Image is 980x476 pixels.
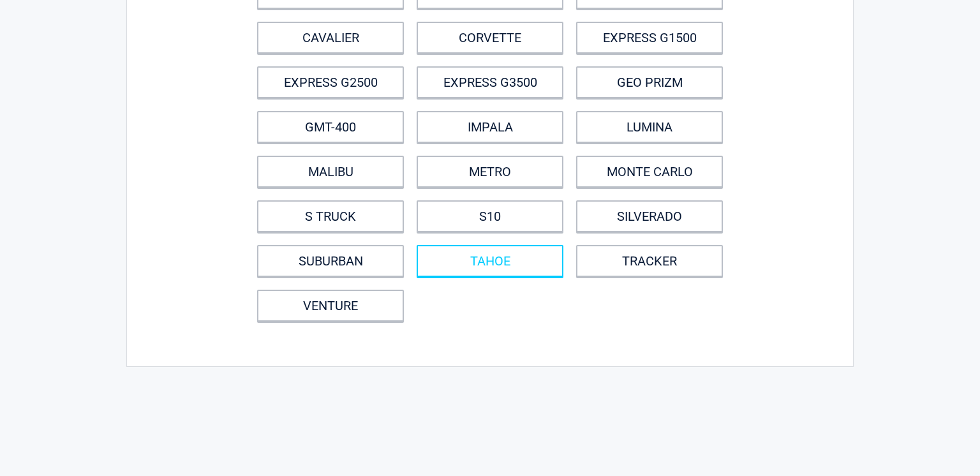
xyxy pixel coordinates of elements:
[417,156,563,188] a: METRO
[576,200,723,232] a: SILVERADO
[576,156,723,188] a: MONTE CARLO
[257,22,404,54] a: CAVALIER
[417,200,563,232] a: S10
[576,245,723,277] a: TRACKER
[576,66,723,98] a: GEO PRIZM
[257,66,404,98] a: EXPRESS G2500
[417,66,563,98] a: EXPRESS G3500
[576,22,723,54] a: EXPRESS G1500
[417,111,563,143] a: IMPALA
[257,200,404,232] a: S TRUCK
[257,290,404,322] a: VENTURE
[576,111,723,143] a: LUMINA
[257,245,404,277] a: SUBURBAN
[417,22,563,54] a: CORVETTE
[417,245,563,277] a: TAHOE
[257,156,404,188] a: MALIBU
[257,111,404,143] a: GMT-400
